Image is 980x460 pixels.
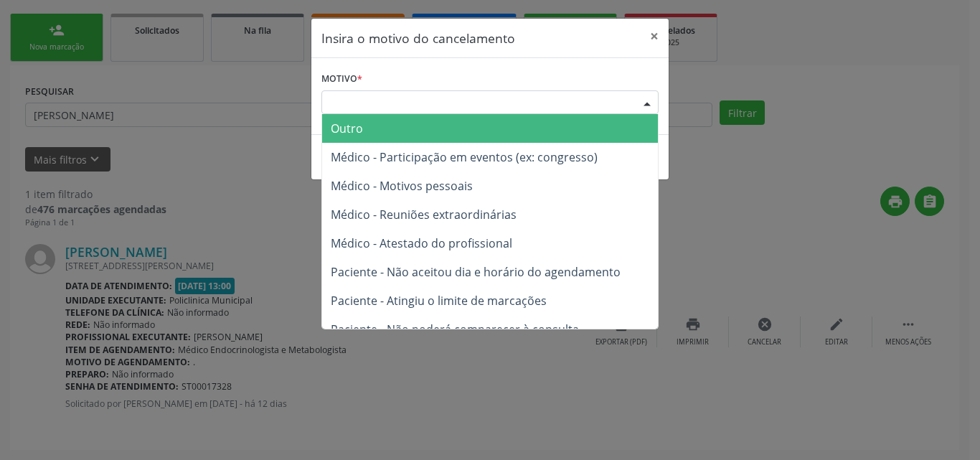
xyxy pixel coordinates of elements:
[640,19,669,54] button: Close
[331,207,517,222] span: Médico - Reuniões extraordinárias
[331,178,473,194] span: Médico - Motivos pessoais
[331,264,621,280] span: Paciente - Não aceitou dia e horário do agendamento
[331,321,579,337] span: Paciente - Não poderá comparecer à consulta
[331,149,598,165] span: Médico - Participação em eventos (ex: congresso)
[331,293,547,309] span: Paciente - Atingiu o limite de marcações
[331,121,363,136] span: Outro
[331,235,512,251] span: Médico - Atestado do profissional
[321,29,515,47] h5: Insira o motivo do cancelamento
[321,68,362,90] label: Motivo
